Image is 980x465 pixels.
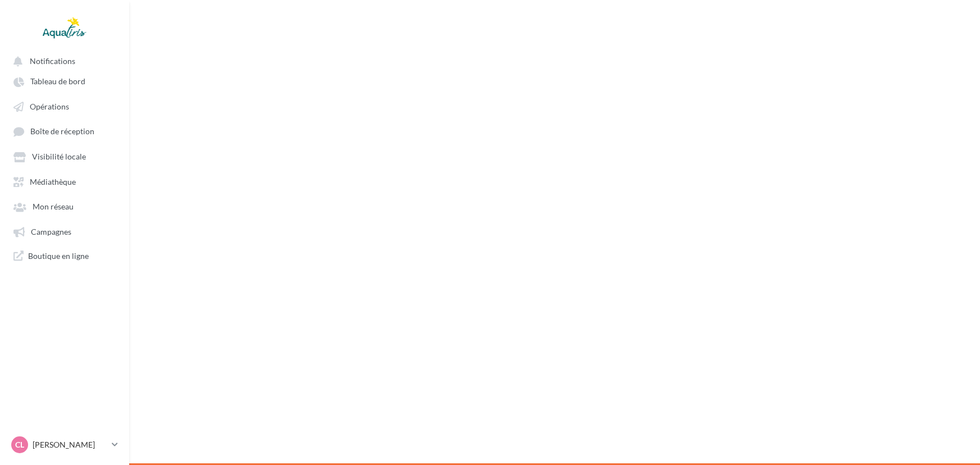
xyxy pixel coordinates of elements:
span: Notifications [30,56,75,66]
a: Campagnes [7,221,122,241]
span: Mon réseau [33,202,74,212]
span: Visibilité locale [32,152,86,162]
a: CL [PERSON_NAME] [9,434,120,455]
span: Tableau de bord [30,77,85,86]
a: Visibilité locale [7,146,122,166]
a: Boutique en ligne [7,246,122,266]
span: CL [15,439,24,450]
span: Boutique en ligne [28,250,89,261]
a: Mon réseau [7,196,122,216]
a: Opérations [7,96,122,116]
a: Tableau de bord [7,71,122,91]
a: Boîte de réception [7,121,122,142]
a: Médiathèque [7,171,122,192]
span: Médiathèque [30,177,76,186]
p: [PERSON_NAME] [33,439,107,450]
span: Opérations [30,102,69,111]
span: Campagnes [31,227,71,236]
span: Boîte de réception [30,127,94,136]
